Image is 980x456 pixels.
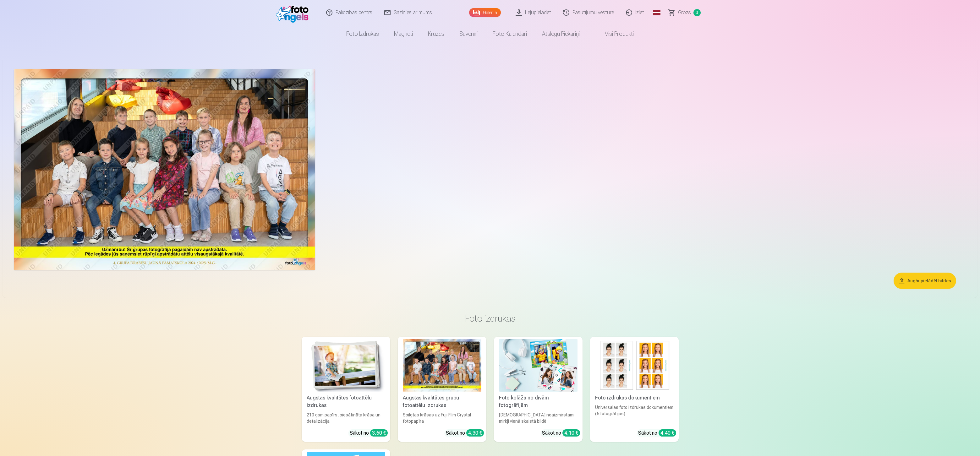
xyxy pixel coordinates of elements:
img: /fa1 [276,3,312,23]
div: [DEMOGRAPHIC_DATA] neaizmirstami mirkļi vienā skaistā bildē [496,412,580,424]
a: Galerija [469,8,501,17]
img: Augstas kvalitātes fotoattēlu izdrukas [307,339,385,392]
div: 210 gsm papīrs, piesātināta krāsa un detalizācija [304,412,388,424]
span: Grozs [678,9,691,16]
a: Augstas kvalitātes fotoattēlu izdrukasAugstas kvalitātes fotoattēlu izdrukas210 gsm papīrs, piesā... [302,337,390,442]
div: 4,40 € [659,429,676,437]
div: Sākot no [350,429,388,437]
div: Augstas kvalitātes fotoattēlu izdrukas [304,394,388,409]
div: 3,60 € [370,429,388,437]
div: Universālas foto izdrukas dokumentiem (6 fotogrāfijas) [593,404,676,424]
a: Suvenīri [452,25,485,43]
div: 4,10 € [562,429,580,437]
img: Foto kolāža no divām fotogrāfijām [499,339,578,392]
a: Foto izdrukas [339,25,386,43]
div: Sākot no [638,429,676,437]
a: Krūzes [420,25,452,43]
div: 4,30 € [466,429,484,437]
div: Spilgtas krāsas uz Fuji Film Crystal fotopapīra [400,412,484,424]
a: Foto kalendāri [485,25,534,43]
a: Foto kolāža no divām fotogrāfijāmFoto kolāža no divām fotogrāfijām[DEMOGRAPHIC_DATA] neaizmirstam... [494,337,583,442]
div: Sākot no [446,429,484,437]
button: Augšupielādēt bildes [894,273,956,289]
a: Augstas kvalitātes grupu fotoattēlu izdrukasSpilgtas krāsas uz Fuji Film Crystal fotopapīraSākot ... [398,337,486,442]
div: Foto izdrukas dokumentiem [593,394,676,402]
h3: Foto izdrukas [307,313,674,324]
div: Augstas kvalitātes grupu fotoattēlu izdrukas [400,394,484,409]
a: Magnēti [386,25,420,43]
a: Foto izdrukas dokumentiemFoto izdrukas dokumentiemUniversālas foto izdrukas dokumentiem (6 fotogr... [590,337,679,442]
div: Sākot no [542,429,580,437]
a: Visi produkti [587,25,641,43]
span: 0 [693,9,701,16]
a: Atslēgu piekariņi [534,25,587,43]
img: Foto izdrukas dokumentiem [595,339,674,392]
div: Foto kolāža no divām fotogrāfijām [496,394,580,409]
